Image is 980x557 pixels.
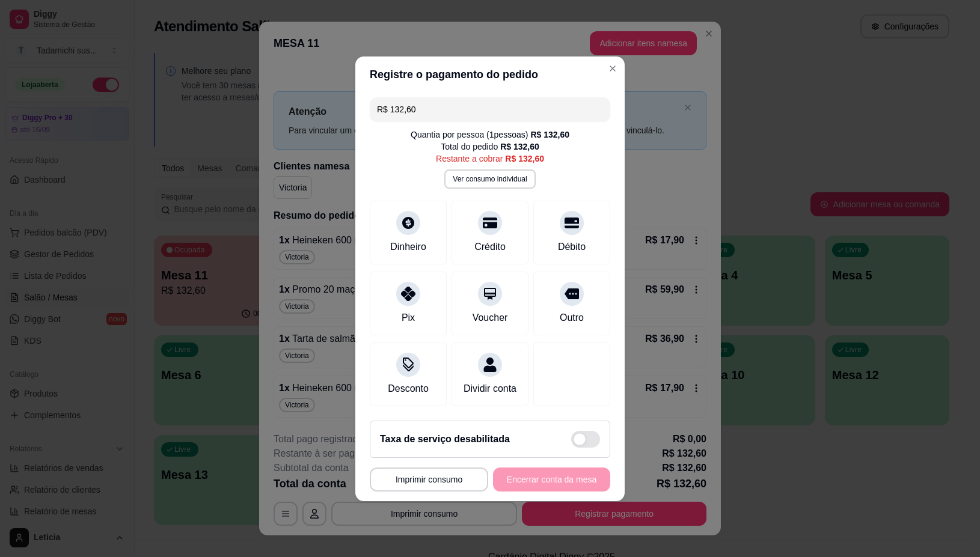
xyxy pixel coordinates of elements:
[411,129,569,141] div: Quantia por pessoa ( 1 pessoas)
[355,56,625,93] header: Registre o pagamento do pedido
[603,59,622,78] button: Close
[505,153,544,165] div: R$ 132,60
[402,311,415,325] div: Pix
[530,129,569,141] div: R$ 132,60
[388,382,429,396] div: Desconto
[558,240,586,254] div: Débito
[464,382,516,396] div: Dividir conta
[444,169,535,189] button: Ver consumo individual
[390,240,426,254] div: Dinheiro
[560,311,584,325] div: Outro
[473,311,508,325] div: Voucher
[500,141,539,153] div: R$ 132,60
[441,141,539,153] div: Total do pedido
[474,240,506,254] div: Crédito
[370,467,488,492] button: Imprimir consumo
[436,153,544,165] div: Restante a cobrar
[377,97,603,121] input: Ex.: hambúrguer de cordeiro
[380,432,510,446] h2: Taxa de serviço desabilitada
